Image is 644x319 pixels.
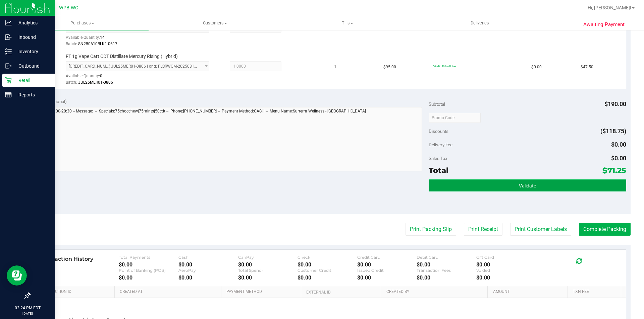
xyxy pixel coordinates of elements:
[16,16,149,30] a: Purchases
[476,268,536,273] div: Voided
[417,268,476,273] div: Transaction Fees
[357,274,417,281] div: $0.00
[604,100,626,107] span: $190.00
[149,16,281,30] a: Customers
[120,289,218,295] a: Created At
[16,20,149,26] span: Purchases
[100,74,102,78] span: 0
[429,166,448,175] span: Total
[5,63,12,69] inline-svg: Outbound
[581,64,593,70] span: $47.50
[357,268,417,273] div: Issued Credit
[510,223,571,236] button: Print Customer Labels
[178,268,238,273] div: AeroPay
[66,42,77,46] span: Batch:
[298,261,357,268] div: $0.00
[611,141,626,148] span: $0.00
[429,179,626,191] button: Validate
[5,19,12,26] inline-svg: Analytics
[334,64,336,70] span: 1
[119,274,178,281] div: $0.00
[429,125,448,137] span: Discounts
[12,62,52,70] p: Outbound
[40,289,112,295] a: Transaction ID
[386,289,485,295] a: Created By
[417,255,476,260] div: Debit Card
[5,34,12,41] inline-svg: Inbound
[238,268,298,273] div: Total Spendr
[519,183,536,188] span: Validate
[119,261,178,268] div: $0.00
[429,113,481,123] input: Promo Code
[238,255,298,260] div: CanPay
[178,274,238,281] div: $0.00
[100,35,105,40] span: 14
[588,5,631,10] span: Hi, [PERSON_NAME]!
[7,265,27,286] iframe: Resource center
[12,19,52,27] p: Analytics
[531,64,542,70] span: $0.00
[462,20,498,26] span: Deliveries
[406,223,456,236] button: Print Packing Slip
[602,166,626,175] span: $71.25
[238,261,298,268] div: $0.00
[476,274,536,281] div: $0.00
[281,16,414,30] a: Tills
[12,91,52,99] p: Reports
[119,268,178,273] div: Point of Banking (POB)
[298,255,357,260] div: Check
[178,255,238,260] div: Cash
[464,223,502,236] button: Print Receipt
[298,268,357,273] div: Customer Credit
[66,53,178,60] span: FT 1g Vape Cart CDT Distillate Mercury Rising (Hybrid)
[226,289,299,295] a: Payment Method
[66,71,217,84] div: Available Quantity:
[66,80,77,85] span: Batch:
[417,261,476,268] div: $0.00
[5,48,12,55] inline-svg: Inventory
[66,33,217,46] div: Available Quantity:
[429,156,447,161] span: Sales Tax
[298,274,357,281] div: $0.00
[476,261,536,268] div: $0.00
[5,91,12,98] inline-svg: Reports
[417,274,476,281] div: $0.00
[357,261,417,268] div: $0.00
[600,128,626,135] span: ($118.75)
[238,274,298,281] div: $0.00
[3,311,52,316] p: [DATE]
[579,223,631,236] button: Complete Packing
[12,76,52,84] p: Retail
[493,289,565,295] a: Amount
[12,48,52,56] p: Inventory
[573,289,618,295] a: Txn Fee
[414,16,546,30] a: Deliveries
[178,261,238,268] div: $0.00
[12,33,52,41] p: Inbound
[383,64,396,70] span: $95.00
[357,255,417,260] div: Credit Card
[78,80,113,85] span: JUL25MER01-0806
[301,286,381,298] th: External ID
[281,20,413,26] span: Tills
[611,155,626,162] span: $0.00
[119,255,178,260] div: Total Payments
[429,142,452,147] span: Delivery Fee
[476,255,536,260] div: Gift Card
[149,20,281,26] span: Customers
[583,21,625,28] span: Awaiting Payment
[78,42,117,46] span: SN250610BLK1-0617
[429,101,445,107] span: Subtotal
[5,77,12,84] inline-svg: Retail
[433,65,456,68] span: 50cdt: 50% off line
[3,305,52,311] p: 02:24 PM EDT
[59,5,78,11] span: WPB WC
